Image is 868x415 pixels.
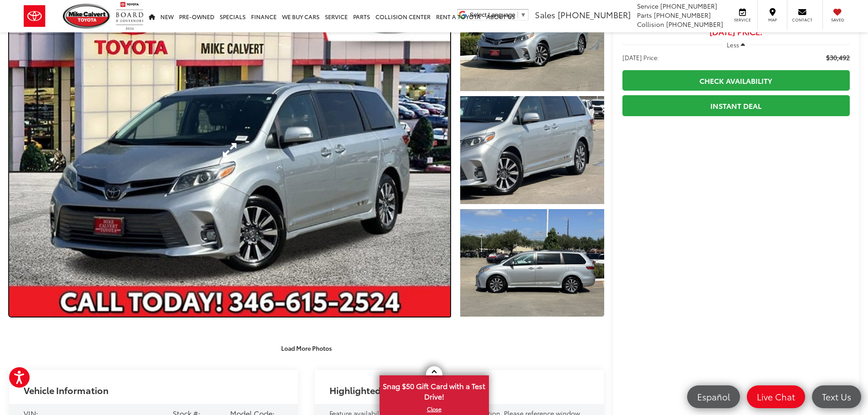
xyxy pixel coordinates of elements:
[460,96,604,204] a: Expand Photo 2
[558,9,631,20] span: [PHONE_NUMBER]
[752,391,800,402] span: Live Chat
[637,1,658,10] span: Service
[63,4,111,29] img: Mike Calvert Toyota
[654,10,711,20] span: [PHONE_NUMBER]
[458,208,605,318] img: 2019 Toyota Sienna Limited
[762,17,782,23] span: Map
[693,391,734,402] span: Español
[827,17,847,23] span: Saved
[666,20,723,29] span: [PHONE_NUMBER]
[722,36,750,53] button: Less
[622,53,659,62] span: [DATE] Price:
[637,10,652,20] span: Parts
[792,17,812,23] span: Contact
[817,391,856,402] span: Text Us
[460,209,604,317] a: Expand Photo 3
[727,41,739,49] span: Less
[520,11,526,18] span: ▼
[275,340,338,356] button: Load More Photos
[380,376,488,404] span: Snag $50 Gift Card with a Test Drive!
[732,17,753,23] span: Service
[518,11,518,18] span: ​
[535,9,555,20] span: Sales
[812,385,861,408] a: Text Us
[622,70,850,91] a: Check Availability
[826,53,850,62] span: $30,492
[24,385,108,395] h2: Vehicle Information
[660,1,717,10] span: [PHONE_NUMBER]
[329,385,420,395] h2: Highlighted Features
[637,20,664,29] span: Collision
[622,95,850,116] a: Instant Deal
[747,385,805,408] a: Live Chat
[687,385,740,408] a: Español
[458,95,605,205] img: 2019 Toyota Sienna Limited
